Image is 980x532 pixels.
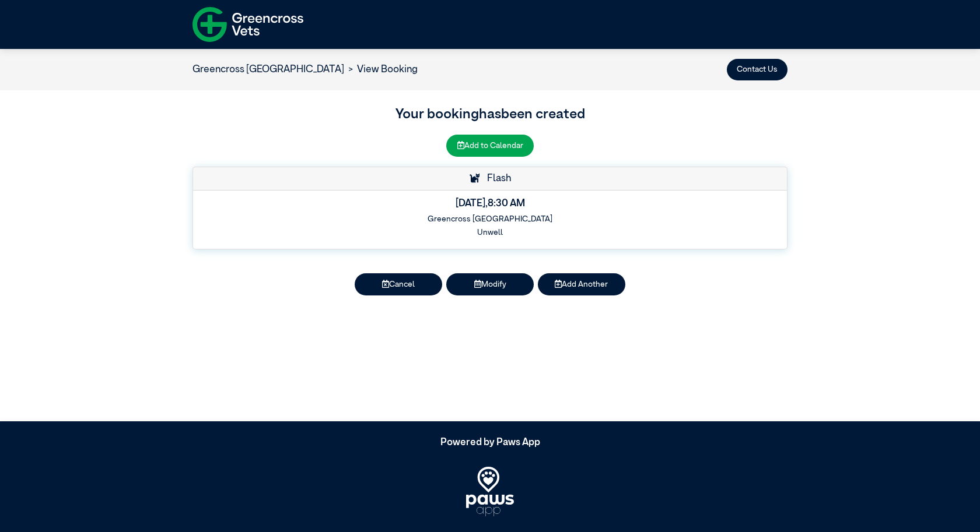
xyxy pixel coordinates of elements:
[192,62,418,77] nav: breadcrumb
[201,198,779,210] h5: [DATE] , 8:30 AM
[446,135,534,156] button: Add to Calendar
[538,273,625,295] button: Add Another
[466,467,514,516] img: PawsApp
[201,228,779,237] h6: Unwell
[727,59,787,80] button: Contact Us
[355,273,442,295] button: Cancel
[192,437,787,449] h5: Powered by Paws App
[192,65,344,75] a: Greencross [GEOGRAPHIC_DATA]
[481,174,511,184] span: Flash
[446,273,534,295] button: Modify
[192,3,303,46] img: f-logo
[192,104,787,125] h3: Your booking has been created
[201,214,779,224] h6: Greencross [GEOGRAPHIC_DATA]
[344,62,418,77] li: View Booking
